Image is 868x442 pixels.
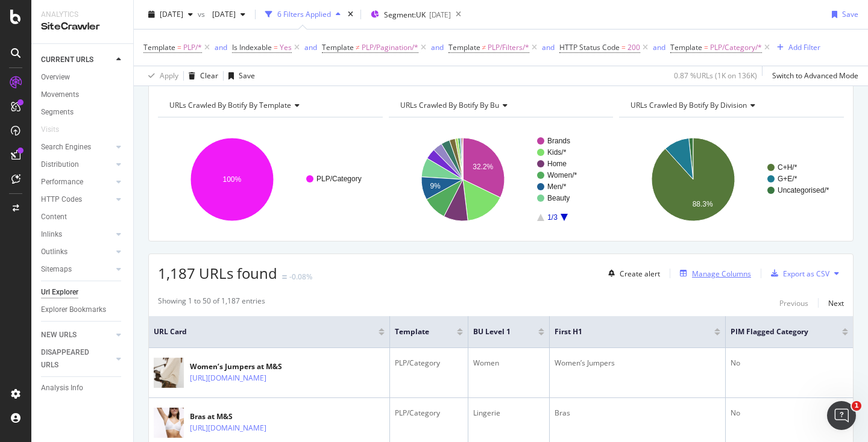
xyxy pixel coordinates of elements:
button: [DATE] [143,5,198,24]
div: 6 Filters Applied [277,9,331,19]
button: Next [828,296,844,310]
div: Women [473,358,544,369]
button: and [304,42,317,53]
h4: URLs Crawled By Botify By bu [398,96,603,115]
div: Save [842,9,858,19]
span: PLP/* [183,39,202,56]
button: Apply [143,66,178,86]
div: Save [239,70,255,81]
button: Previous [779,296,808,310]
a: Inlinks [41,228,113,241]
a: Outlinks [41,246,113,258]
text: 100% [223,175,242,184]
span: 200 [627,39,640,56]
h4: URLs Crawled By Botify By division [628,96,833,115]
div: and [215,42,227,52]
span: PLP/Filters/* [488,39,529,56]
span: ≠ [356,42,360,52]
span: = [621,42,626,52]
span: URLs Crawled By Botify By division [631,100,747,110]
div: Overview [41,71,70,84]
a: Overview [41,71,125,84]
span: First H1 [555,326,696,337]
div: Women’s Jumpers [555,358,720,369]
button: 6 Filters Applied [260,5,345,24]
button: and [431,42,444,53]
div: NEW URLS [41,329,77,341]
div: Content [41,211,67,223]
text: Women/* [547,171,577,179]
div: Bras at M&S [190,411,319,422]
div: Movements [41,89,79,101]
div: Url Explorer [41,286,78,299]
div: Switch to Advanced Mode [772,70,858,81]
span: vs [198,9,207,19]
span: ≠ [482,42,486,52]
svg: A chart. [158,127,383,232]
button: Save [224,66,255,86]
text: G+E/* [778,175,797,183]
button: Clear [184,66,218,86]
span: PLP/Pagination/* [362,39,418,56]
div: No [731,408,848,419]
div: PLP/Category [395,358,463,369]
div: Outlinks [41,246,68,258]
svg: A chart. [619,127,844,232]
text: Home [547,160,567,168]
div: Add Filter [788,42,820,52]
div: DISAPPEARED URLS [41,346,102,372]
a: Content [41,211,125,223]
div: and [653,42,665,52]
div: CURRENT URLS [41,54,93,66]
text: Kids/* [547,148,567,157]
div: Women’s Jumpers at M&S [190,361,319,372]
text: Beauty [547,194,570,202]
button: Add Filter [772,40,820,55]
div: Search Engines [41,141,91,154]
button: Segment:UK[DATE] [366,5,451,24]
a: CURRENT URLS [41,54,113,66]
div: Clear [200,70,218,81]
button: and [542,42,555,53]
button: Save [827,5,858,24]
div: SiteCrawler [41,20,124,34]
button: Export as CSV [766,264,829,283]
div: PLP/Category [395,408,463,419]
div: Create alert [620,269,660,279]
a: Segments [41,106,125,119]
button: [DATE] [207,5,250,24]
div: and [542,42,555,52]
a: DISAPPEARED URLS [41,346,113,372]
a: NEW URLS [41,329,113,341]
span: = [274,42,278,52]
div: Inlinks [41,228,62,241]
img: main image [154,353,184,393]
text: 88.3% [693,200,713,208]
div: -0.08% [289,272,312,282]
span: BU Level 1 [473,326,520,337]
span: = [177,42,181,52]
a: Explorer Bookmarks [41,303,125,316]
div: Visits [41,123,59,136]
div: Analytics [41,10,124,20]
div: Distribution [41,158,79,171]
div: Lingerie [473,408,544,419]
span: Template [448,42,480,52]
h4: URLs Crawled By Botify By template [167,96,372,115]
button: and [215,42,227,53]
span: 1,187 URLs found [158,263,277,283]
a: Visits [41,123,71,136]
span: 2025 Sep. 13th [160,9,183,19]
a: Distribution [41,158,113,171]
div: Export as CSV [783,269,829,279]
button: Create alert [603,264,660,283]
a: Sitemaps [41,263,113,276]
div: No [731,358,848,369]
div: HTTP Codes [41,193,82,206]
span: Yes [280,39,292,56]
a: Performance [41,176,113,188]
svg: A chart. [389,127,614,232]
div: Bras [555,408,720,419]
a: Search Engines [41,141,113,154]
div: [DATE] [429,10,451,20]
